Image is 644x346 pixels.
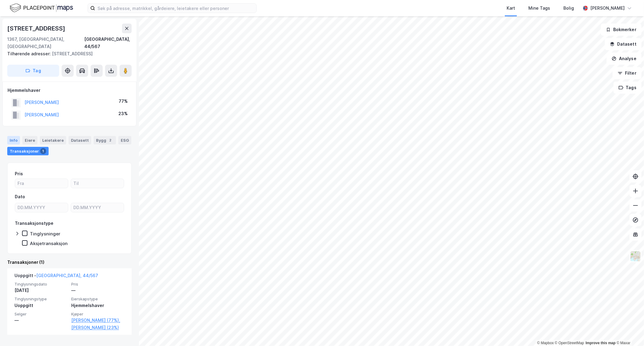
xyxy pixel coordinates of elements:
[7,147,49,155] div: Transaksjoner
[10,3,73,13] img: logo.f888ab2527a4732fd821a326f86c7f29.svg
[71,296,124,302] span: Eierskapstype
[69,136,91,144] div: Datasett
[7,259,132,266] div: Transaksjoner (1)
[7,24,66,33] div: [STREET_ADDRESS]
[71,317,124,324] a: [PERSON_NAME] (77%),
[95,4,256,13] input: Søk på adresse, matrikkel, gårdeiere, leietakere eller personer
[118,110,128,117] div: 23%
[555,341,584,345] a: OpenStreetMap
[14,296,68,302] span: Tinglysningstype
[607,53,642,65] button: Analyse
[7,136,20,144] div: Info
[71,203,124,212] input: DD.MM.YYYY
[71,287,124,294] div: —
[14,282,68,287] span: Tinglysningsdato
[14,272,98,282] div: Uoppgitt -
[94,136,116,144] div: Bygg
[22,136,37,144] div: Eiere
[8,87,131,94] div: Hjemmelshaver
[15,179,68,188] input: Fra
[613,67,642,79] button: Filter
[119,98,128,105] div: 77%
[71,179,124,188] input: Til
[601,24,642,36] button: Bokmerker
[7,51,52,56] span: Tilhørende adresser:
[15,170,23,177] div: Pris
[15,203,68,212] input: DD.MM.YYYY
[40,148,46,154] div: 1
[71,324,124,331] a: [PERSON_NAME] (23%)
[15,220,53,227] div: Transaksjonstype
[71,282,124,287] span: Pris
[586,341,616,345] a: Improve this map
[614,82,642,94] button: Tags
[7,36,84,50] div: 1367, [GEOGRAPHIC_DATA], [GEOGRAPHIC_DATA]
[107,137,114,143] div: 2
[84,36,132,50] div: [GEOGRAPHIC_DATA], 44/567
[7,50,127,57] div: [STREET_ADDRESS]
[507,5,515,12] div: Kart
[7,65,59,77] button: Tag
[30,241,68,246] div: Aksjetransaksjon
[528,5,550,12] div: Mine Tags
[30,231,60,237] div: Tinglysninger
[14,302,68,309] div: Uoppgitt
[605,38,642,50] button: Datasett
[614,317,644,346] div: Kontrollprogram for chat
[537,341,554,345] a: Mapbox
[71,312,124,317] span: Kjøper
[14,317,68,324] div: —
[590,5,625,12] div: [PERSON_NAME]
[14,287,68,294] div: [DATE]
[36,273,98,278] a: [GEOGRAPHIC_DATA], 44/567
[15,193,25,200] div: Dato
[630,251,641,262] img: Z
[563,5,574,12] div: Bolig
[614,317,644,346] iframe: Chat Widget
[118,136,131,144] div: ESG
[40,136,66,144] div: Leietakere
[71,302,124,309] div: Hjemmelshaver
[14,312,68,317] span: Selger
